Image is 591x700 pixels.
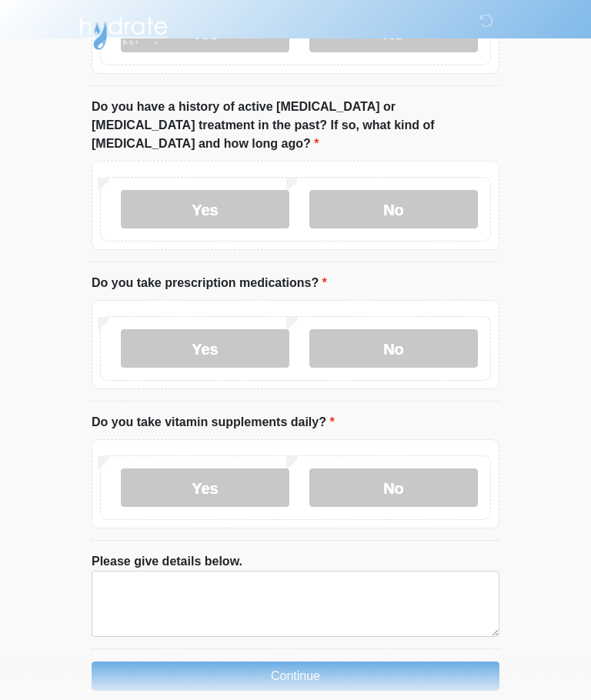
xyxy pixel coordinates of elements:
label: No [309,329,478,368]
label: Yes [121,190,289,228]
label: No [309,190,478,228]
label: Please give details below. [92,552,242,571]
img: Hydrate IV Bar - Arcadia Logo [76,12,170,51]
button: Continue [92,662,499,691]
label: Do you have a history of active [MEDICAL_DATA] or [MEDICAL_DATA] treatment in the past? If so, wh... [92,98,499,153]
label: Yes [121,468,289,507]
label: Do you take vitamin supplements daily? [92,413,335,432]
label: Yes [121,329,289,368]
label: No [309,468,478,507]
label: Do you take prescription medications? [92,274,327,292]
